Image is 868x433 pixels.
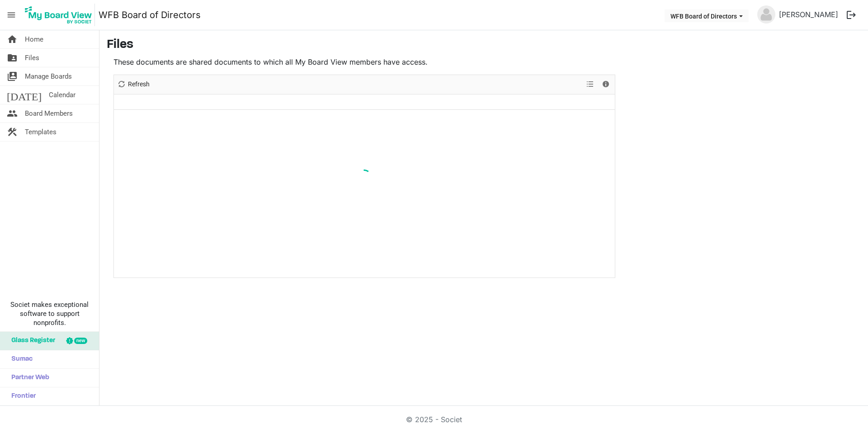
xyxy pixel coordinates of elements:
[22,4,95,26] img: My Board View Logo
[25,104,73,122] span: Board Members
[25,123,57,141] span: Templates
[7,332,55,350] span: Glass Register
[25,67,72,85] span: Manage Boards
[7,67,18,85] span: switch_account
[22,4,99,26] a: My Board View Logo
[3,6,20,24] span: menu
[757,5,775,24] img: no-profile-picture.svg
[107,38,861,53] h3: Files
[665,9,749,22] button: WFB Board of Directors dropdownbutton
[7,86,42,104] span: [DATE]
[4,300,95,327] span: Societ makes exceptional software to support nonprofits.
[25,30,43,48] span: Home
[7,369,49,387] span: Partner Web
[7,350,33,368] span: Sumac
[7,123,18,141] span: construction
[7,49,18,67] span: folder_shared
[49,86,75,104] span: Calendar
[842,5,861,24] button: logout
[113,56,615,67] p: These documents are shared documents to which all My Board View members have access.
[25,49,39,67] span: Files
[775,5,842,24] a: [PERSON_NAME]
[7,387,36,405] span: Frontier
[406,415,462,424] a: © 2025 - Societ
[74,338,87,344] div: new
[99,6,201,24] a: WFB Board of Directors
[7,30,18,48] span: home
[7,104,18,122] span: people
